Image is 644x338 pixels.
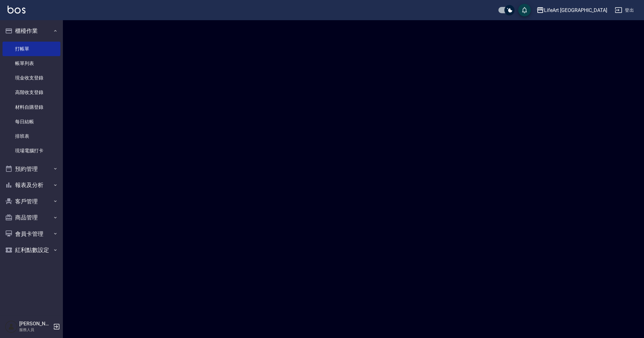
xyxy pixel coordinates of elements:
[3,42,60,56] a: 打帳單
[3,193,60,210] button: 客戶管理
[3,209,60,226] button: 商品管理
[3,100,60,114] a: 材料自購登錄
[3,177,60,193] button: 報表及分析
[518,4,531,16] button: save
[3,129,60,143] a: 排班表
[612,4,636,16] button: 登出
[3,161,60,177] button: 預約管理
[3,56,60,71] a: 帳單列表
[8,6,25,14] img: Logo
[3,71,60,85] a: 現金收支登錄
[534,4,610,17] button: LifeArt [GEOGRAPHIC_DATA]
[3,23,60,39] button: 櫃檯作業
[3,114,60,129] a: 每日結帳
[3,85,60,100] a: 高階收支登錄
[19,321,51,327] h5: [PERSON_NAME]
[19,327,51,333] p: 服務人員
[3,226,60,242] button: 會員卡管理
[544,6,607,14] div: LifeArt [GEOGRAPHIC_DATA]
[5,320,18,333] img: Person
[3,143,60,158] a: 現場電腦打卡
[3,242,60,258] button: 紅利點數設定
